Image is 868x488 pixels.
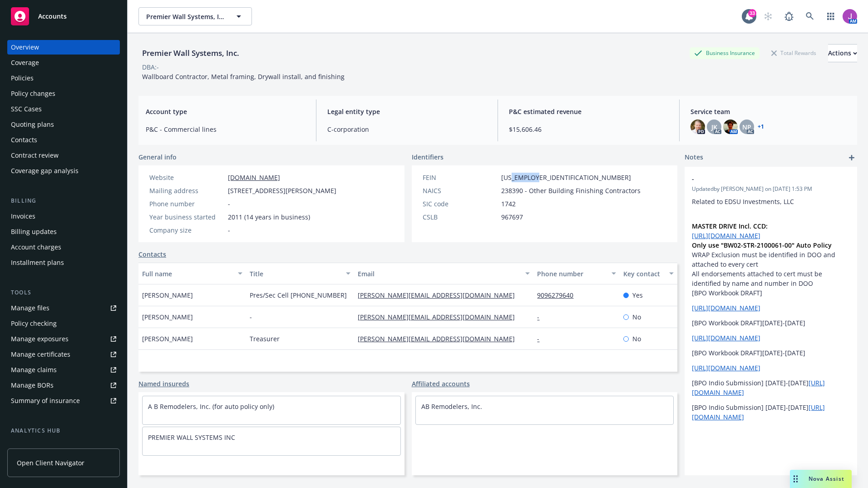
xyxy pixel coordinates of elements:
[7,209,120,224] a: Invoices
[138,249,166,259] a: Contacts
[692,269,850,288] li: All endorsements attached to cert must be identified by name and number in DOO
[228,186,336,195] span: [STREET_ADDRESS][PERSON_NAME]
[692,241,832,249] strong: Only use "BW02-STR-2100061-00" Auto Policy
[138,7,252,25] button: Premier Wall Systems, Inc.
[138,379,189,388] a: Named insureds
[692,348,850,358] p: [BPO Workbook DRAFT][DATE]-[DATE]
[412,379,470,388] a: Affiliated accounts
[7,40,120,55] a: Overview
[7,133,120,147] a: Contacts
[7,363,120,377] a: Manage claims
[7,71,120,85] a: Policies
[11,148,59,163] div: Contract review
[11,347,70,362] div: Manage certificates
[11,301,49,315] div: Manage files
[780,7,798,25] a: Report a Bug
[11,209,35,224] div: Invoices
[142,334,193,344] span: [PERSON_NAME]
[7,288,120,297] div: Tools
[142,290,193,300] span: [PERSON_NAME]
[685,167,857,429] div: -Updatedby [PERSON_NAME] on [DATE] 1:53 PMRelated to EDSU Investments, LLC MASTER DRIVE Incl. CCD...
[250,290,347,300] span: Pres/Sec Cell [PHONE_NUMBER]
[822,7,840,25] a: Switch app
[423,212,498,222] div: CSLB
[327,124,487,134] span: C-corporation
[692,288,850,298] p: [BPO Workbook DRAFT]
[11,378,54,393] div: Manage BORs
[11,133,37,147] div: Contacts
[690,107,850,116] span: Service team
[228,173,280,182] a: [DOMAIN_NAME]
[533,263,620,284] button: Phone number
[138,152,177,162] span: General info
[149,212,224,222] div: Year business started
[7,301,120,315] a: Manage files
[723,120,738,134] img: photo
[7,196,120,205] div: Billing
[423,199,498,209] div: SIC code
[685,152,703,163] span: Notes
[846,152,857,163] a: add
[7,102,120,116] a: SSC Cases
[692,334,760,342] a: [URL][DOMAIN_NAME]
[711,122,717,132] span: JK
[142,269,232,279] div: Full name
[327,107,487,116] span: Legal entity type
[11,439,86,453] div: Loss summary generator
[501,212,523,222] span: 967697
[7,117,120,132] a: Quoting plans
[748,9,756,17] div: 33
[7,332,120,346] a: Manage exposures
[692,222,768,230] strong: MASTER DRIVE Incl. CCD:
[537,269,606,279] div: Phone number
[537,313,547,321] a: -
[801,7,819,25] a: Search
[228,199,230,209] span: -
[759,7,777,25] a: Start snowing
[11,363,57,377] div: Manage claims
[11,393,80,408] div: Summary of insurance
[11,240,61,254] div: Account charges
[828,45,857,62] div: Actions
[501,199,516,209] span: 1742
[632,312,641,322] span: No
[421,402,482,411] a: AB Remodelers, Inc.
[809,475,844,483] span: Nova Assist
[7,224,120,239] a: Billing updates
[509,107,668,116] span: P&C estimated revenue
[358,269,520,279] div: Email
[692,231,760,240] a: [URL][DOMAIN_NAME]
[501,186,641,195] span: 238390 - Other Building Finishing Contractors
[623,269,664,279] div: Key contact
[149,173,224,182] div: Website
[501,173,631,182] span: [US_EMPLOYER_IDENTIFICATION_NUMBER]
[148,433,235,442] a: PREMIER WALL SYSTEMS INC
[17,458,84,468] span: Open Client Navigator
[7,4,120,29] a: Accounts
[149,225,224,235] div: Company size
[7,55,120,70] a: Coverage
[790,470,801,488] div: Drag to move
[7,347,120,362] a: Manage certificates
[742,122,751,132] span: NP
[11,316,57,331] div: Policy checking
[358,334,522,343] a: [PERSON_NAME][EMAIL_ADDRESS][DOMAIN_NAME]
[632,334,641,344] span: No
[228,212,310,222] span: 2011 (14 years in business)
[537,291,581,299] a: 9096279640
[7,393,120,408] a: Summary of insurance
[692,318,850,328] p: [BPO Workbook DRAFT][DATE]-[DATE]
[358,313,522,321] a: [PERSON_NAME][EMAIL_ADDRESS][DOMAIN_NAME]
[148,402,274,411] a: A B Remodelers, Inc. (for auto policy only)
[7,86,120,101] a: Policy changes
[690,120,705,134] img: photo
[692,185,850,193] span: Updated by [PERSON_NAME] on [DATE] 1:53 PM
[509,124,668,134] span: $15,606.46
[7,378,120,393] a: Manage BORs
[767,47,821,59] div: Total Rewards
[692,174,826,184] span: -
[7,164,120,178] a: Coverage gap analysis
[228,225,230,235] span: -
[11,40,39,55] div: Overview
